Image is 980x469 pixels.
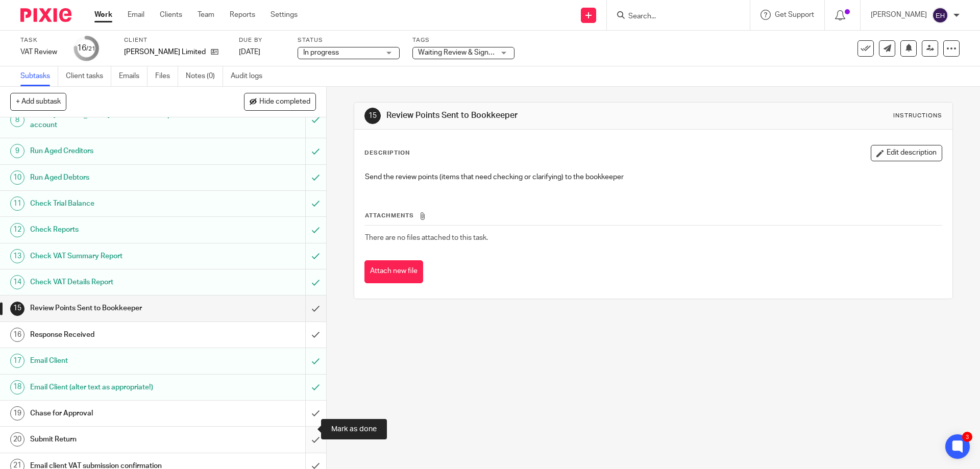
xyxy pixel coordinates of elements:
[259,98,310,106] span: Hide completed
[244,93,316,110] button: Hide completed
[239,36,285,44] label: Due by
[932,7,948,23] img: svg%3E
[20,66,58,86] a: Subtasks
[10,354,24,368] div: 17
[364,108,381,124] div: 15
[10,170,24,185] div: 10
[627,12,719,21] input: Search
[30,353,207,368] h1: Email Client
[871,145,942,161] button: Edit description
[365,213,414,218] span: Attachments
[239,48,260,56] span: [DATE]
[10,249,24,263] div: 13
[871,10,927,20] p: [PERSON_NAME]
[128,10,144,20] a: Email
[418,49,531,56] span: Waiting Review & Signed with client
[10,302,24,316] div: 15
[10,328,24,342] div: 16
[30,432,207,447] h1: Submit Return
[124,36,226,44] label: Client
[364,260,423,283] button: Attach new file
[364,149,410,157] p: Description
[230,10,255,20] a: Reports
[160,10,182,20] a: Clients
[155,66,178,86] a: Files
[30,275,207,290] h1: Check VAT Details Report
[10,144,24,158] div: 9
[119,66,148,86] a: Emails
[775,11,814,18] span: Get Support
[231,66,270,86] a: Audit logs
[10,380,24,394] div: 18
[30,143,207,159] h1: Run Aged Creditors
[30,301,207,316] h1: Review Points Sent to Bookkeeper
[94,10,112,20] a: Work
[86,46,95,52] small: /21
[77,42,95,54] div: 16
[30,170,207,185] h1: Run Aged Debtors
[271,10,298,20] a: Settings
[386,110,675,121] h1: Review Points Sent to Bookkeeper
[893,112,942,120] div: Instructions
[10,275,24,289] div: 14
[20,8,71,22] img: Pixie
[962,432,972,442] div: 3
[20,36,61,44] label: Task
[30,107,207,133] h1: Check [PERSON_NAME] cash/directors expense account
[30,380,207,395] h1: Email Client (alter text as appropriate!)
[10,196,24,211] div: 11
[30,327,207,342] h1: Response Received
[20,47,61,57] div: VAT Review
[365,172,941,182] p: Send the review points (items that need checking or clarifying) to the bookkeeper
[30,249,207,264] h1: Check VAT Summary Report
[10,93,66,110] button: + Add subtask
[198,10,214,20] a: Team
[365,234,488,241] span: There are no files attached to this task.
[30,196,207,211] h1: Check Trial Balance
[124,47,206,57] p: [PERSON_NAME] Limited
[10,113,24,127] div: 8
[10,432,24,447] div: 20
[298,36,400,44] label: Status
[412,36,514,44] label: Tags
[186,66,223,86] a: Notes (0)
[10,223,24,237] div: 12
[66,66,111,86] a: Client tasks
[10,406,24,421] div: 19
[30,222,207,237] h1: Check Reports
[303,49,339,56] span: In progress
[30,406,207,421] h1: Chase for Approval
